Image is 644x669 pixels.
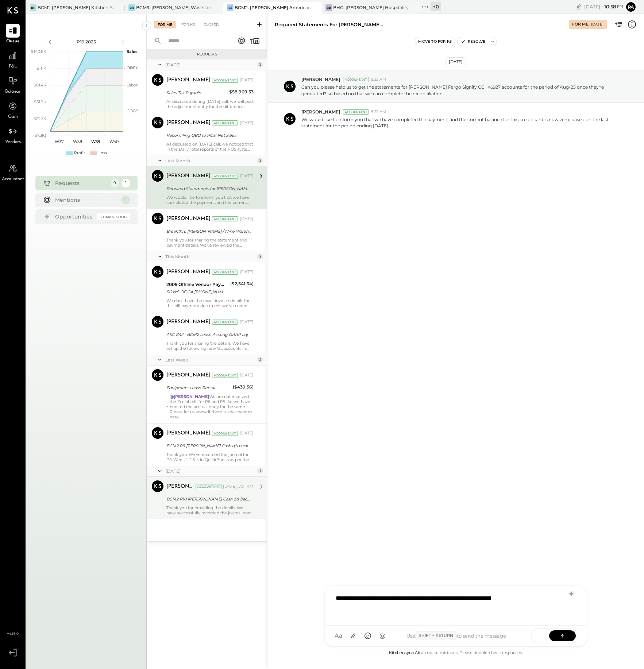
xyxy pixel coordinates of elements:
div: Last Week [165,357,255,363]
div: BR [128,4,135,11]
button: Pa [625,1,637,13]
div: Accountant [343,109,369,115]
div: Closed [200,21,223,28]
div: Breakthru [PERSON_NAME] /Wine Warehouse - vendor statements [166,228,251,235]
div: 2 [257,62,263,67]
div: Accountant [212,320,238,325]
div: + 0 [431,2,441,11]
span: P&L [9,63,17,70]
div: copy link [575,3,582,11]
div: For Me [154,21,176,28]
div: Accountant [212,431,238,436]
div: Required Statements for [PERSON_NAME] Fargo Signify CC# 6927 for Aug-25! [275,21,384,28]
div: Accountant [212,78,238,83]
div: Thank you. We’ve recorded the journal for P9-Week 1, 2 & 4 in QuickBooks as per the provided docu... [166,452,254,462]
div: SGWS OF CA [PHONE_NUMBER] FL305-625-4171 [166,288,228,295]
span: @ [379,632,386,639]
span: Vendors [5,139,21,146]
text: ($7.3K) [33,133,46,138]
span: a [339,632,343,639]
div: BCM1: [PERSON_NAME] Kitchen Bar Market [38,4,114,11]
div: Requests [55,179,107,187]
div: Thank you for sharing the details. We have set up the following new GL accounts in QuickBooks: Ad... [166,341,254,351]
text: W40 [109,139,118,144]
text: Labor [127,82,138,88]
div: [DATE] [165,468,255,474]
a: Queue [0,24,25,45]
span: SEND [531,627,549,645]
strong: @[PERSON_NAME] [170,394,209,399]
div: BHG: [PERSON_NAME] Hospitality Group, LLC [333,4,409,11]
button: Move to for ks [415,37,455,46]
div: 1 [122,196,130,204]
div: 2 [257,254,263,259]
div: We don't have the exact invoice details for this bill payment due to this we've coded this paymen... [166,298,254,308]
div: Requests [150,52,263,57]
div: Accountant [212,216,238,221]
span: Shift + Return [415,631,456,640]
div: BS [227,4,234,11]
div: [PERSON_NAME] [166,119,211,127]
div: Reconciling QBO to POS: Net Sales [166,132,251,139]
a: Balance [0,74,25,95]
span: [PERSON_NAME] [301,109,340,115]
span: 8:33 AM [371,109,386,115]
span: Queue [6,38,20,45]
span: 8:32 AM [371,77,386,82]
div: 2 [257,158,263,163]
div: 9 [111,179,119,187]
div: BCM3: [PERSON_NAME] Westside Grill [136,4,212,11]
div: Use to send the message [389,631,524,640]
button: Aa [332,629,345,642]
a: P&L [0,49,25,70]
div: [DATE] [446,57,466,66]
div: Loss [99,150,107,156]
span: [PERSON_NAME] [301,76,340,82]
div: [DATE] [240,319,254,325]
div: BR [30,4,36,11]
div: $58,909.53 [229,88,254,96]
div: [DATE] [240,269,254,275]
span: Balance [5,89,20,95]
div: Coming Soon [97,213,130,220]
div: [PERSON_NAME] [166,483,194,490]
text: OPEX [127,65,138,70]
div: [PERSON_NAME] [166,430,211,437]
div: Accountant [212,120,238,125]
div: Accountant [212,174,238,179]
div: Thank you for sharing the statement and payment details. We’ve reviewed the Vendor Portal and sta... [166,237,254,248]
text: W38 [73,139,82,144]
div: Last Month [165,158,255,164]
text: $51.9K [34,99,46,104]
div: [DATE] [240,430,254,436]
text: W39 [91,139,100,144]
div: 2 [257,357,263,363]
div: [DATE] [165,62,255,68]
div: 1 [122,179,130,187]
p: We would like to inform you that we have completed the payment, and the current balance for this ... [301,116,621,129]
a: Accountant [0,162,25,183]
div: BCM2 P9 [PERSON_NAME] Cash o/s backup [166,442,251,449]
text: W37 [55,139,63,144]
text: $81.4K [34,82,46,88]
div: Mentions [55,196,118,204]
div: As discussed on [DATE] call, we noticed that in the Daily Total reports of the POS system, the re... [166,142,254,152]
div: [DATE] [591,22,603,27]
a: Vendors [0,124,25,146]
text: $111K [36,66,46,71]
div: Opportunities [55,213,94,220]
div: P10 2025 [55,39,117,45]
div: For Me [572,22,589,27]
span: # [487,85,490,90]
div: 1 [257,468,263,474]
div: [PERSON_NAME] [166,173,211,180]
div: [PERSON_NAME] [166,318,211,326]
div: Accountant [212,270,238,275]
div: Accountant [196,484,221,489]
text: Sales [127,49,138,54]
a: Cash [0,99,25,120]
div: [DATE] [240,216,254,222]
div: [DATE] [240,120,254,126]
div: [DATE] [240,77,254,83]
div: Accountant [212,373,238,378]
